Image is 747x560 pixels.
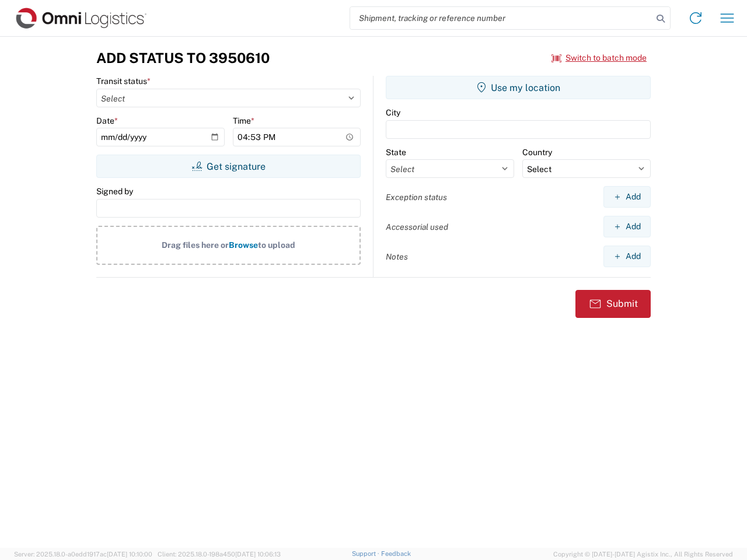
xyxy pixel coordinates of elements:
[96,116,118,126] label: Date
[381,550,411,557] a: Feedback
[386,222,448,232] label: Accessorial used
[235,551,281,558] span: [DATE] 10:06:13
[603,186,651,208] button: Add
[233,116,254,126] label: Time
[158,551,281,558] span: Client: 2025.18.0-198a450
[603,246,651,267] button: Add
[386,76,651,99] button: Use my location
[386,107,400,118] label: City
[14,551,152,558] span: Server: 2025.18.0-a0edd1917ac
[386,251,408,262] label: Notes
[96,50,270,66] h3: Add Status to 3950610
[96,76,151,86] label: Transit status
[350,7,652,29] input: Shipment, tracking or reference number
[386,147,406,157] label: State
[603,216,651,237] button: Add
[258,240,295,250] span: to upload
[162,240,229,250] span: Drag files here or
[352,550,381,557] a: Support
[553,549,733,559] span: Copyright © [DATE]-[DATE] Agistix Inc., All Rights Reserved
[229,240,258,250] span: Browse
[96,186,133,197] label: Signed by
[96,155,361,178] button: Get signature
[522,147,552,157] label: Country
[551,48,647,68] button: Switch to batch mode
[107,551,152,558] span: [DATE] 10:10:00
[386,192,447,202] label: Exception status
[575,290,651,318] button: Submit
